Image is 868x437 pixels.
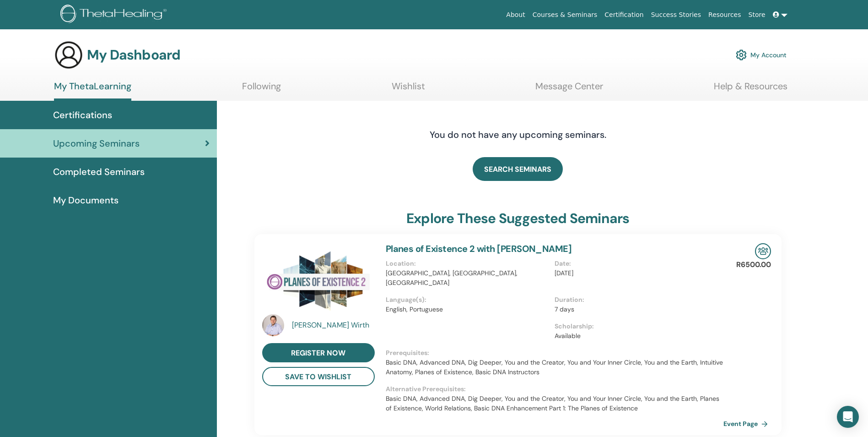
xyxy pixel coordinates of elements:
p: Basic DNA, Advanced DNA, Dig Deeper, You and the Creator, You and Your Inner Circle, You and the ... [386,394,723,413]
a: register now [262,343,375,362]
h4: You do not have any upcoming seminars. [374,129,662,140]
a: My Account [736,45,787,65]
span: Completed Seminars [53,165,145,179]
p: Duration : [555,295,718,305]
a: Certification [601,6,647,23]
p: Date : [555,259,718,268]
p: English, Portuguese [386,305,549,314]
a: [PERSON_NAME] Wirth [292,320,377,331]
p: Scholarship : [555,322,718,331]
p: Prerequisites : [386,348,723,358]
p: 7 days [555,305,718,314]
a: Store [745,6,769,23]
a: Success Stories [647,6,705,23]
p: [GEOGRAPHIC_DATA], [GEOGRAPHIC_DATA], [GEOGRAPHIC_DATA] [386,268,549,288]
img: cog.svg [736,47,747,63]
p: Location : [386,259,549,268]
span: register now [291,348,345,358]
p: Language(s) : [386,295,549,305]
a: SEARCH SEMINARS [473,157,563,181]
p: Available [555,331,718,341]
p: [DATE] [555,268,718,278]
a: Courses & Seminars [529,6,601,23]
img: logo.png [60,5,170,25]
h3: My Dashboard [87,47,180,63]
span: SEARCH SEMINARS [484,164,551,174]
span: My Documents [53,193,119,207]
a: Help & Resources [714,81,787,98]
a: Wishlist [392,81,425,98]
a: Resources [705,6,745,23]
p: Basic DNA, Advanced DNA, Dig Deeper, You and the Creator, You and Your Inner Circle, You and the ... [386,358,723,377]
h3: explore these suggested seminars [406,210,629,227]
img: default.jpg [262,314,284,336]
img: generic-user-icon.jpg [54,40,83,70]
a: My ThetaLearning [54,81,131,101]
a: Following [242,81,281,98]
span: Certifications [53,108,112,122]
img: Planes of Existence 2 [262,243,375,317]
a: About [502,6,528,23]
a: Message Center [535,81,603,98]
button: save to wishlist [262,367,375,386]
div: Open Intercom Messenger [837,406,859,428]
img: In-Person Seminar [755,243,771,259]
p: Alternative Prerequisites : [386,384,723,394]
a: Planes of Existence 2 with [PERSON_NAME] [386,243,572,255]
span: Upcoming Seminars [53,137,140,150]
a: Event Page [723,417,771,431]
p: R6500.00 [736,259,771,270]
